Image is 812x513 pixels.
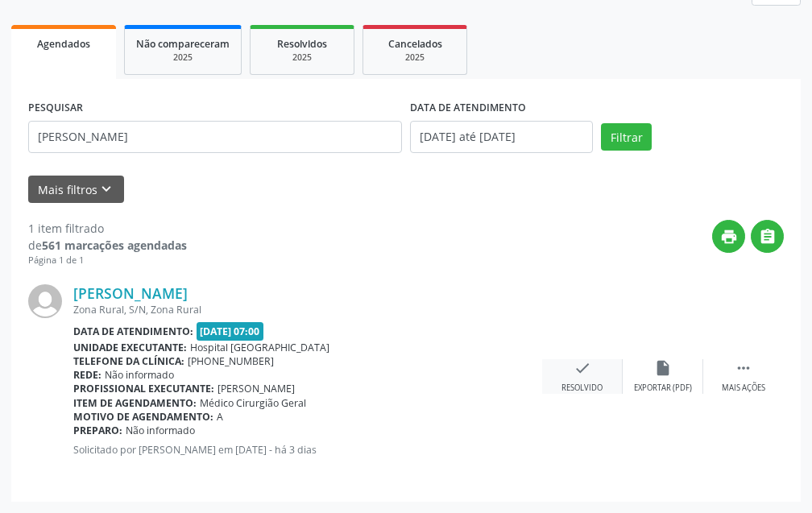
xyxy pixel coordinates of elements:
[262,52,342,64] div: 2025
[712,220,745,253] button: print
[97,180,115,198] i: keyboard_arrow_down
[720,228,738,246] i: print
[73,303,542,316] div: Zona Rural, S/N, Zona Rural
[37,37,90,51] span: Agendados
[28,237,187,254] div: de
[751,220,784,253] button: 
[654,359,672,377] i: insert_drive_file
[410,121,593,153] input: Selecione um intervalo
[136,52,230,64] div: 2025
[105,368,174,382] span: Não informado
[277,37,327,51] span: Resolvidos
[73,396,197,410] b: Item de agendamento:
[759,228,777,246] i: 
[73,382,214,395] b: Profissional executante:
[634,383,692,394] div: Exportar (PDF)
[28,176,124,204] button: Mais filtroskeyboard_arrow_down
[217,382,295,395] span: [PERSON_NAME]
[28,254,187,267] div: Página 1 de 1
[410,96,526,121] label: DATA DE ATENDIMENTO
[561,383,603,394] div: Resolvido
[388,37,442,51] span: Cancelados
[126,424,195,437] span: Não informado
[42,238,187,253] strong: 561 marcações agendadas
[735,359,752,377] i: 
[28,284,62,318] img: img
[28,121,402,153] input: Nome, CNS
[73,284,188,302] a: [PERSON_NAME]
[73,368,101,382] b: Rede:
[574,359,591,377] i: check
[73,443,542,457] p: Solicitado por [PERSON_NAME] em [DATE] - há 3 dias
[136,37,230,51] span: Não compareceram
[73,341,187,354] b: Unidade executante:
[73,354,184,368] b: Telefone da clínica:
[200,396,306,410] span: Médico Cirurgião Geral
[601,123,652,151] button: Filtrar
[188,354,274,368] span: [PHONE_NUMBER]
[73,410,213,424] b: Motivo de agendamento:
[722,383,765,394] div: Mais ações
[217,410,223,424] span: A
[190,341,329,354] span: Hospital [GEOGRAPHIC_DATA]
[197,322,264,341] span: [DATE] 07:00
[28,96,83,121] label: PESQUISAR
[28,220,187,237] div: 1 item filtrado
[73,325,193,338] b: Data de atendimento:
[375,52,455,64] div: 2025
[73,424,122,437] b: Preparo:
